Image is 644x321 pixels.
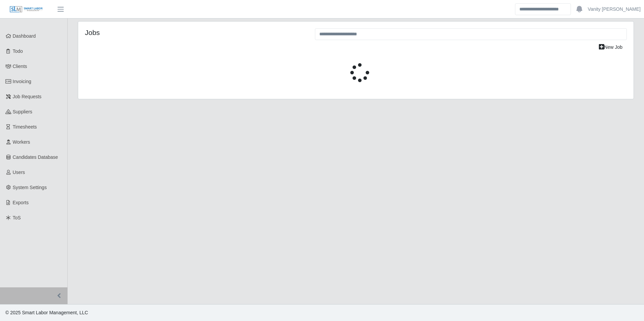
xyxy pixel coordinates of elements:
span: Suppliers [13,109,32,114]
img: SLM Logo [9,6,43,13]
span: Job Requests [13,94,42,99]
span: Todo [13,48,23,54]
span: Dashboard [13,33,36,39]
input: Search [515,3,571,15]
a: Vanity [PERSON_NAME] [588,6,641,13]
span: Users [13,170,25,175]
span: Clients [13,64,27,69]
span: ToS [13,215,21,220]
span: Workers [13,139,30,145]
h4: Jobs [85,28,305,37]
span: Timesheets [13,124,37,130]
span: © 2025 Smart Labor Management, LLC [5,310,88,315]
a: New Job [594,41,627,53]
span: Candidates Database [13,154,58,160]
span: Exports [13,200,29,205]
span: System Settings [13,185,47,190]
span: Invoicing [13,79,31,84]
